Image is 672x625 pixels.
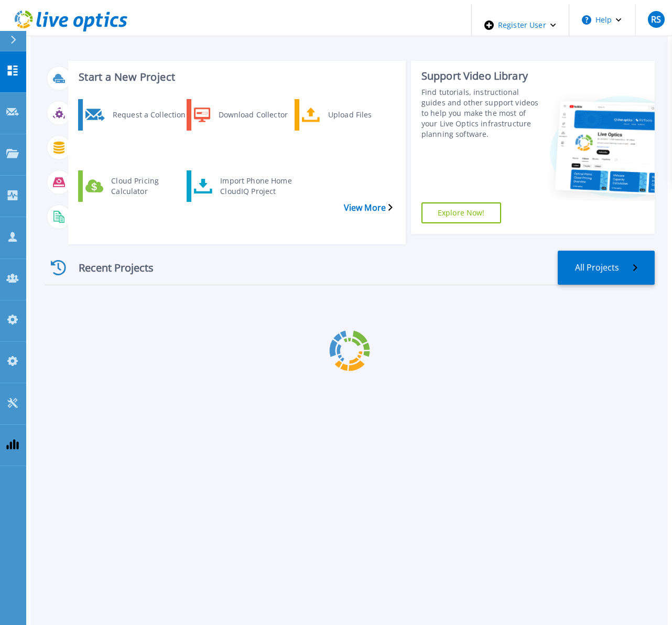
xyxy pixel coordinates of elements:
a: Download Collector [187,99,304,131]
button: Help [569,4,635,36]
a: Request a Collection [78,99,196,131]
div: Import Phone Home CloudIQ Project [215,173,304,199]
div: Request a Collection [107,102,193,128]
div: Find tutorials, instructional guides and other support videos to help you make the most of your L... [421,87,542,139]
a: Cloud Pricing Calculator [78,170,196,202]
a: Explore Now! [421,202,501,223]
div: Upload Files [323,102,409,128]
a: Upload Files [295,99,412,131]
a: View More [344,203,393,213]
span: RS [651,15,661,24]
div: Download Collector [213,102,301,128]
h3: Start a New Project [79,71,392,83]
div: Recent Projects [45,255,170,281]
div: Cloud Pricing Calculator [106,173,193,199]
a: All Projects [558,251,655,285]
div: Register User [472,4,569,46]
div: Support Video Library [421,69,542,83]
